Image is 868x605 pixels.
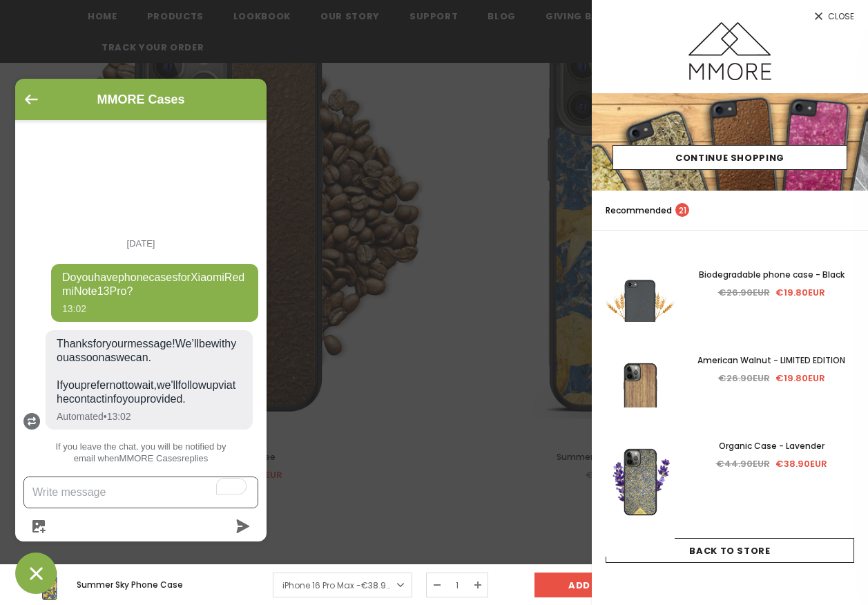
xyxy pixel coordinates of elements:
[613,145,847,170] a: Continue Shopping
[606,538,854,563] a: Back To Store
[688,353,854,368] a: American Walnut - LIMITED EDITION
[697,354,845,366] span: American Walnut - LIMITED EDITION
[775,457,827,470] span: €38.90EUR
[775,372,825,385] span: €19.80EUR
[699,269,845,280] span: Biodegradable phone case - Black
[840,204,854,218] a: search
[718,286,770,299] span: €26.90EUR
[675,203,689,217] span: 21
[688,267,854,282] a: Biodegradable phone case - Black
[688,439,854,454] a: Organic Case - Lavender
[606,203,689,218] p: Recommended
[775,286,825,299] span: €19.80EUR
[534,573,673,597] input: Add to cart
[718,372,770,385] span: €26.90EUR
[361,579,407,591] span: €38.90EUR
[11,79,271,594] inbox-online-store-chat: Shopify online store chat
[716,457,770,470] span: €44.90EUR
[828,12,854,21] span: Close
[273,573,412,597] a: iPhone 16 Pro Max -€38.90EUR
[719,440,824,452] span: Organic Case - Lavender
